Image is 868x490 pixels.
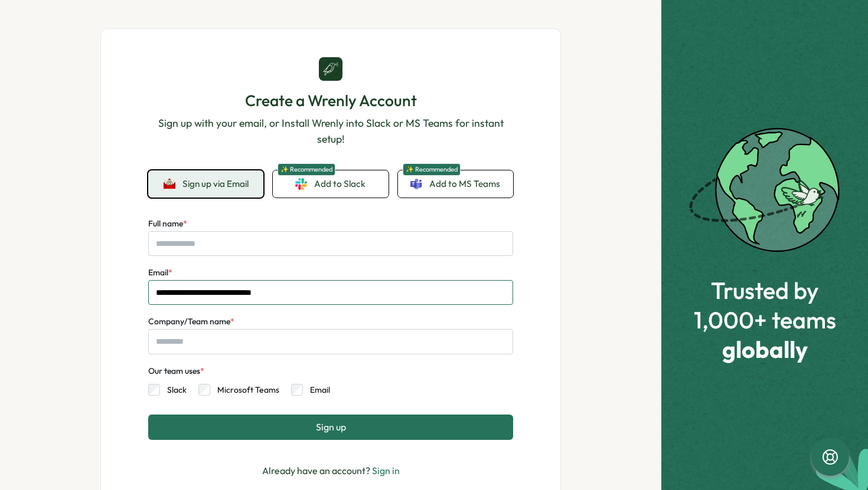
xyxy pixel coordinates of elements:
button: Sign up via Email [148,170,263,198]
span: Add to Slack [314,177,366,190]
a: ✨ RecommendedAdd to MS Teams [398,170,513,198]
span: Sign up [316,422,346,432]
a: ✨ RecommendedAdd to Slack [273,170,388,198]
span: Sign up via Email [182,179,249,189]
span: ✨ Recommended [278,163,335,176]
h1: Create a Wrenly Account [148,90,513,111]
label: Full name [148,218,187,231]
label: Microsoft Teams [210,384,279,396]
span: Add to MS Teams [429,177,500,190]
label: Slack [160,384,187,396]
span: globally [694,336,836,362]
label: Company/Team name [148,315,234,328]
label: Email [148,267,172,279]
p: Already have an account? [262,463,400,478]
span: Trusted by [694,277,836,303]
span: ✨ Recommended [403,163,461,176]
div: Our team uses [148,365,204,378]
p: Sign up with your email, or Install Wrenly into Slack or MS Teams for instant setup! [148,116,513,147]
span: 1,000+ teams [694,307,836,333]
button: Sign up [148,415,513,439]
label: Email [303,384,330,396]
a: Sign in [372,465,400,476]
